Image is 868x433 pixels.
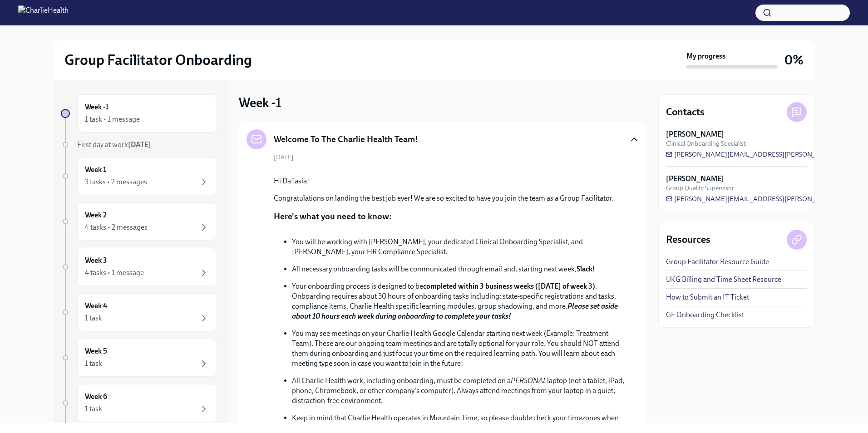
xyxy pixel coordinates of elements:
h6: Week 5 [85,346,107,356]
h4: Resources [666,233,710,246]
a: Week 34 tasks • 1 message [61,248,217,286]
h3: Week -1 [239,94,281,111]
h3: 0% [784,52,804,68]
strong: [PERSON_NAME] [666,174,724,184]
p: All necessary onboarding tasks will be communicated through email and, starting next week, ! [292,264,625,274]
a: Week -11 task • 1 message [61,94,217,133]
p: Here's what you need to know: [274,211,392,222]
span: First day at work [77,140,151,149]
strong: My progress [686,51,725,61]
strong: [DATE] [128,140,151,149]
div: 4 tasks • 1 message [85,268,144,278]
strong: completed within 3 business weeks ([DATE] of week 3) [423,282,595,290]
a: How to Submit an IT Ticket [666,292,749,302]
h2: Group Facilitator Onboarding [64,51,252,69]
h6: Week 4 [85,301,107,311]
p: Hi DaTasia! [274,176,614,186]
a: Week 13 tasks • 2 messages [61,157,217,195]
span: Clinical Onboarding Specialist [666,139,746,148]
p: Your onboarding process is designed to be . Onboarding requires about 30 hours of onboarding task... [292,281,625,321]
h5: Welcome To The Charlie Health Team! [274,133,418,145]
a: UKG Billing and Time Sheet Resource [666,275,781,285]
span: Group Quality Supervisor [666,184,734,192]
h6: Week 2 [85,210,107,220]
p: You will be working with [PERSON_NAME], your dedicated Clinical Onboarding Specialist, and [PERSO... [292,237,625,257]
a: Group Facilitator Resource Guide [666,257,769,267]
p: All Charlie Health work, including onboarding, must be completed on a laptop (not a tablet, iPad,... [292,376,625,406]
strong: Slack [577,265,592,273]
a: Week 51 task [61,339,217,377]
img: CharlieHealth [18,5,69,20]
div: 1 task [85,359,102,369]
h6: Week 1 [85,165,106,175]
strong: [PERSON_NAME] [666,129,724,139]
a: Week 41 task [61,293,217,331]
a: GF Onboarding Checklist [666,310,744,320]
p: Congratulations on landing the best job ever! We are so excited to have you join the team as a Gr... [274,193,614,203]
a: Week 61 task [61,384,217,422]
div: 4 tasks • 2 messages [85,222,148,232]
span: [DATE] [274,153,294,162]
div: 1 task [85,313,102,323]
div: 3 tasks • 2 messages [85,177,147,187]
em: PERSONAL [511,376,547,385]
h6: Week 6 [85,392,107,402]
h6: Week -1 [85,102,108,112]
h4: Contacts [666,105,705,119]
p: Keep in mind that Charlie Health operates in Mountain Time, so please double check your timezones... [292,413,625,433]
a: First day at work[DATE] [61,140,217,150]
div: 1 task • 1 message [85,114,140,124]
a: Week 24 tasks • 2 messages [61,202,217,241]
strong: Please set aside about 10 hours each week during onboarding to complete your tasks! [292,302,618,320]
div: 1 task [85,404,102,414]
h6: Week 3 [85,256,107,266]
p: You may see meetings on your Charlie Health Google Calendar starting next week (Example: Treatmen... [292,329,625,369]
